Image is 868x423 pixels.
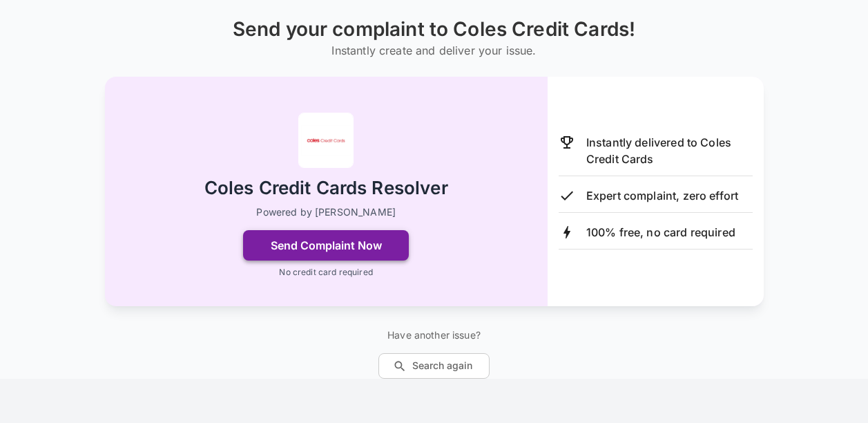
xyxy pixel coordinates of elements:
button: Send Complaint Now [243,230,409,261]
p: Expert complaint, zero effort [586,187,738,204]
h1: Send your complaint to Coles Credit Cards! [233,18,635,41]
h2: Coles Credit Cards Resolver [204,176,448,200]
h6: Instantly create and deliver your issue. [233,41,635,60]
p: No credit card required [279,266,372,279]
p: Instantly delivered to Coles Credit Cards [586,134,753,167]
img: Coles Credit Cards [298,113,354,168]
button: Search again [378,353,490,379]
p: Powered by [PERSON_NAME] [256,205,396,219]
p: 100% free, no card required [586,224,735,241]
p: Have another issue? [378,328,490,342]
